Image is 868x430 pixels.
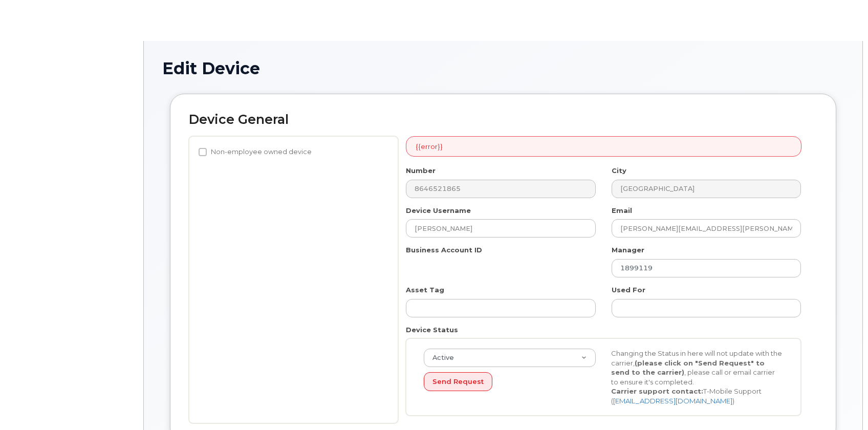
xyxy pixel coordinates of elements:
label: Asset Tag [406,285,444,295]
h1: Edit Device [162,59,844,77]
label: Non-employee owned device [199,146,312,158]
input: Non-employee owned device [199,148,207,156]
input: Select manager [612,259,801,277]
strong: Carrier support contact: [611,387,703,395]
strong: (please click on "Send Request" to send to the carrier) [611,359,765,377]
h2: Device General [189,113,817,127]
label: Number [406,166,436,176]
a: [EMAIL_ADDRESS][DOMAIN_NAME] [613,397,732,405]
label: City [612,166,626,176]
div: Changing the Status in here will not update with the carrier, , please call or email carrier to e... [603,349,791,405]
button: Send Request [424,372,492,391]
label: Email [612,206,632,216]
label: Manager [612,245,644,255]
div: {{error}} [406,136,801,157]
label: Business Account ID [406,245,482,255]
label: Used For [612,285,645,295]
label: Device Status [406,325,458,335]
label: Device Username [406,206,471,216]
